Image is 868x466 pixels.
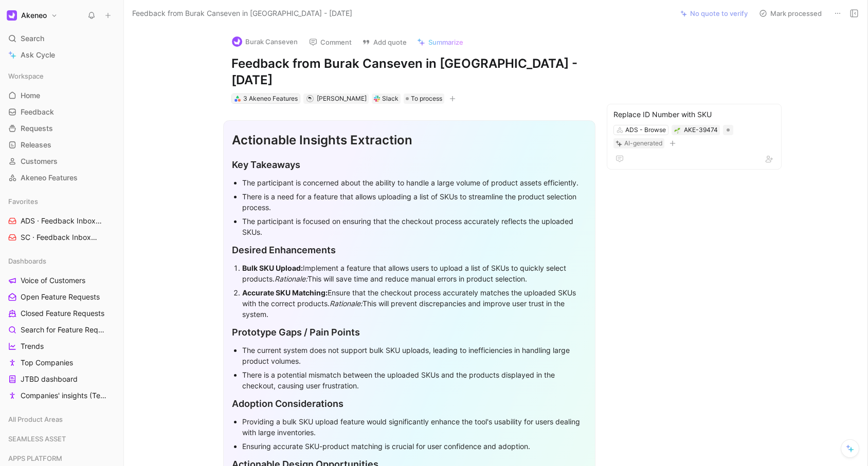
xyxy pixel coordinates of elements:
[674,126,681,134] button: 🌱
[21,358,73,368] span: Top Companies
[684,125,718,135] div: AKE-39474
[4,431,119,446] div: SEAMLESS ASSET
[4,253,119,403] div: DashboardsVoice of CustomersOpen Feature RequestsClosed Feature RequestsSearch for Feature Reques...
[4,371,119,387] a: JTBD dashboard
[232,243,587,257] div: Desired Enhancements
[4,121,119,136] a: Requests
[21,308,104,319] span: Closed Feature Requests
[21,232,101,243] span: SC · Feedback Inbox
[242,369,587,391] div: There is a potential mismatch between the uploaded SKUs and the products displayed in the checkou...
[232,131,587,150] div: Actionable Insights Extraction
[754,6,826,21] button: Mark processed
[674,127,680,134] img: 🌱
[227,34,302,49] button: logoBurak Canseven
[21,216,102,227] span: ADS · Feedback Inbox
[428,38,463,47] span: Summarize
[330,299,363,308] em: Rationale:
[304,35,356,49] button: Comment
[242,287,587,320] div: Ensure that the checkout process accurately matches the uploaded SKUs with the correct products. ...
[21,275,85,286] span: Voice of Customers
[232,36,242,47] img: logo
[231,55,587,88] h1: Feedback from Burak Canseven in [GEOGRAPHIC_DATA] - [DATE]
[4,170,119,185] a: Akeneo Features
[4,412,119,427] div: All Product Areas
[242,288,328,297] strong: Accurate SKU Matching:
[7,10,17,21] img: Akeneo
[8,434,66,444] span: SEAMLESS ASSET
[21,140,51,150] span: Releases
[21,325,106,335] span: Search for Feature Requests
[307,96,313,102] img: avatar
[4,322,119,338] a: Search for Feature Requests
[624,138,662,148] div: AI-generated
[242,264,303,272] strong: Bulk SKU Upload:
[4,137,119,153] a: Releases
[4,273,119,288] a: Voice of Customers
[404,94,444,104] div: To process
[382,94,399,104] div: Slack
[21,107,54,117] span: Feedback
[242,416,587,438] div: Providing a bulk SKU upload feature would significantly enhance the tool's usability for users de...
[4,355,119,370] a: Top Companies
[132,7,352,20] span: Feedback from Burak Canseven in [GEOGRAPHIC_DATA] - [DATE]
[21,90,40,101] span: Home
[21,341,44,351] span: Trends
[242,191,587,213] div: There is a need for a feature that allows uploading a list of SKUs to streamline the product sele...
[8,414,63,424] span: All Product Areas
[625,125,666,135] div: ADS - Browse
[357,35,411,49] button: Add quote
[317,95,367,102] span: [PERSON_NAME]
[4,68,119,84] div: Workspace
[242,345,587,366] div: The current system does not support bulk SKU uploads, leading to inefficiencies in handling large...
[4,306,119,321] a: Closed Feature Requests
[21,49,55,61] span: Ask Cycle
[8,196,38,207] span: Favorites
[412,35,468,49] button: Summarize
[21,11,47,20] h1: Akeneo
[4,431,119,450] div: SEAMLESS ASSET
[8,453,62,463] span: APPS PLATFORM
[21,374,78,384] span: JTBD dashboard
[4,104,119,120] a: Feedback
[21,173,78,183] span: Akeneo Features
[613,108,775,121] div: Replace ID Number with SKU
[232,158,587,172] div: Key Takeaways
[21,32,44,45] span: Search
[411,94,442,104] span: To process
[4,47,119,63] a: Ask Cycle
[4,412,119,430] div: All Product Areas
[4,451,119,466] div: APPS PLATFORM
[21,292,100,302] span: Open Feature Requests
[242,216,587,237] div: The participant is focused on ensuring that the checkout process accurately reflects the uploaded...
[21,390,109,401] span: Companies' insights (Test [PERSON_NAME])
[232,325,587,339] div: Prototype Gaps / Pain Points
[676,6,752,21] button: No quote to verify
[4,213,119,229] a: ADS · Feedback InboxDIGITAL SHOWROOM
[4,388,119,403] a: Companies' insights (Test [PERSON_NAME])
[232,397,587,411] div: Adoption Considerations
[4,230,119,245] a: SC · Feedback InboxSHARED CATALOGS
[243,94,298,104] div: 3 Akeneo Features
[8,71,44,81] span: Workspace
[4,154,119,169] a: Customers
[275,274,308,283] em: Rationale:
[21,123,53,134] span: Requests
[8,256,46,266] span: Dashboards
[4,31,119,46] div: Search
[4,253,119,269] div: Dashboards
[4,194,119,209] div: Favorites
[4,8,60,23] button: AkeneoAkeneo
[4,339,119,354] a: Trends
[4,289,119,305] a: Open Feature Requests
[4,88,119,103] a: Home
[21,156,58,166] span: Customers
[242,441,587,452] div: Ensuring accurate SKU-product matching is crucial for user confidence and adoption.
[242,177,587,188] div: The participant is concerned about the ability to handle a large volume of product assets efficie...
[242,263,587,284] div: Implement a feature that allows users to upload a list of SKUs to quickly select products. This w...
